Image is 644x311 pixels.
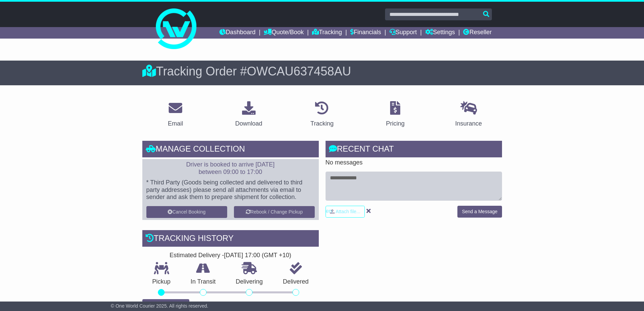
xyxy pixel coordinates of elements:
[455,119,482,128] div: Insurance
[181,278,226,286] p: In Transit
[247,64,351,78] span: OWCAU637458AU
[451,99,486,131] a: Insurance
[163,99,187,131] a: Email
[234,206,315,218] button: Rebook / Change Pickup
[226,278,273,286] p: Delivering
[142,252,319,259] div: Estimated Delivery -
[111,303,209,309] span: © One World Courier 2025. All rights reserved.
[350,27,381,39] a: Financials
[382,99,409,131] a: Pricing
[231,99,267,131] a: Download
[142,230,319,248] div: Tracking history
[306,99,338,131] a: Tracking
[142,278,181,286] p: Pickup
[310,119,333,128] div: Tracking
[264,27,304,39] a: Quote/Book
[425,27,455,39] a: Settings
[386,119,405,128] div: Pricing
[326,141,502,159] div: RECENT CHAT
[219,27,256,39] a: Dashboard
[142,64,502,79] div: Tracking Order #
[463,27,492,39] a: Reseller
[146,161,315,176] p: Driver is booked to arrive [DATE] between 09:00 to 17:00
[273,278,319,286] p: Delivered
[457,206,502,218] button: Send a Message
[235,119,262,128] div: Download
[168,119,183,128] div: Email
[389,27,417,39] a: Support
[224,252,291,259] div: [DATE] 17:00 (GMT +10)
[326,159,502,166] p: No messages
[146,179,315,201] p: * Third Party (Goods being collected and delivered to third party addresses) please send all atta...
[142,141,319,159] div: Manage collection
[142,299,189,311] button: View Full Tracking
[312,27,342,39] a: Tracking
[146,206,227,218] button: Cancel Booking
